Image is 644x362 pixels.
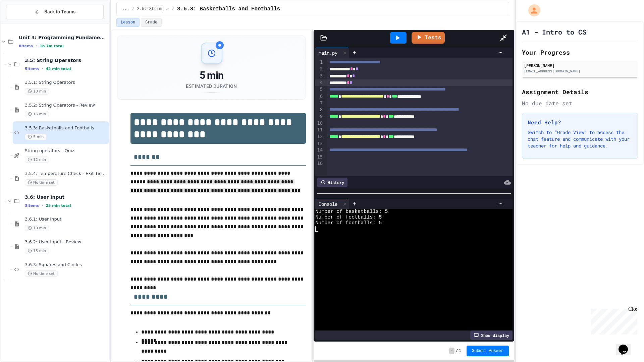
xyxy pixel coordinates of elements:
[315,48,349,58] div: main.py
[6,5,104,19] button: Back to Teams
[137,6,169,12] span: 3.5: String Operators
[44,8,75,15] span: Back to Teams
[25,194,108,200] span: 3.6: User Input
[25,171,108,177] span: 3.5.4: Temperature Check - Exit Ticket
[25,80,108,85] span: 3.5.1: String Operators
[3,3,46,43] div: Chat with us now!Close
[315,209,388,215] span: Number of basketballs: 5
[315,79,324,86] div: 4
[588,306,637,335] iframe: chat widget
[315,160,324,167] div: 16
[522,99,638,107] div: No due date set
[522,87,638,97] h2: Assignment Details
[172,6,174,12] span: /
[46,67,71,71] span: 42 min total
[472,348,503,354] span: Submit Answer
[186,69,237,81] div: 5 min
[141,18,162,27] button: Grade
[177,5,280,13] span: 3.5.3: Basketballs and Footballs
[317,178,347,187] div: History
[25,148,108,154] span: String operators - Quiz
[456,348,458,354] span: /
[459,348,461,354] span: 1
[315,100,324,107] div: 7
[315,127,324,133] div: 11
[315,73,324,79] div: 3
[315,133,324,140] div: 12
[122,6,129,12] span: ...
[19,44,33,48] span: 8 items
[315,199,349,209] div: Console
[36,43,37,49] span: •
[315,220,382,226] span: Number of footballs: 5
[46,203,71,208] span: 25 min total
[522,27,586,37] h1: A1 - Intro to CS
[449,348,454,354] span: -
[315,86,324,93] div: 5
[25,67,39,71] span: 5 items
[315,200,341,207] div: Console
[315,66,324,72] div: 2
[522,48,638,57] h2: Your Progress
[315,93,324,100] div: 6
[19,35,108,41] span: Unit 3: Programming Fundamentals
[25,262,108,268] span: 3.6.3: Squares and Circles
[186,83,237,89] div: Estimated Duration
[25,203,39,208] span: 3 items
[25,103,108,108] span: 3.5.2: String Operators - Review
[467,346,509,356] button: Submit Answer
[25,134,47,140] span: 5 min
[116,18,140,27] button: Lesson
[412,32,445,44] a: Tests
[25,239,108,245] span: 3.6.2: User Input - Review
[315,113,324,120] div: 9
[25,179,58,186] span: No time set
[25,57,108,63] span: 3.5: String Operators
[315,140,324,147] div: 13
[25,111,49,117] span: 15 min
[528,129,632,149] p: Switch to "Grade View" to access the chat feature and communicate with your teacher for help and ...
[40,44,64,48] span: 1h 7m total
[315,154,324,161] div: 15
[25,217,108,222] span: 3.6.1: User Input
[528,118,632,126] h3: Need Help?
[315,59,324,66] div: 1
[25,270,58,277] span: No time set
[42,203,43,208] span: •
[132,6,135,12] span: /
[524,69,636,74] div: [EMAIL_ADDRESS][DOMAIN_NAME]
[524,62,636,68] div: [PERSON_NAME]
[521,3,542,18] div: My Account
[315,107,324,113] div: 8
[42,66,43,71] span: •
[616,335,637,355] iframe: chat widget
[315,147,324,154] div: 14
[25,248,49,254] span: 15 min
[470,330,513,340] div: Show display
[315,215,382,220] span: Number of footballs: 5
[315,49,341,56] div: main.py
[25,125,108,131] span: 3.5.3: Basketballs and Footballs
[25,157,49,163] span: 12 min
[25,225,49,231] span: 10 min
[25,88,49,95] span: 10 min
[315,120,324,127] div: 10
